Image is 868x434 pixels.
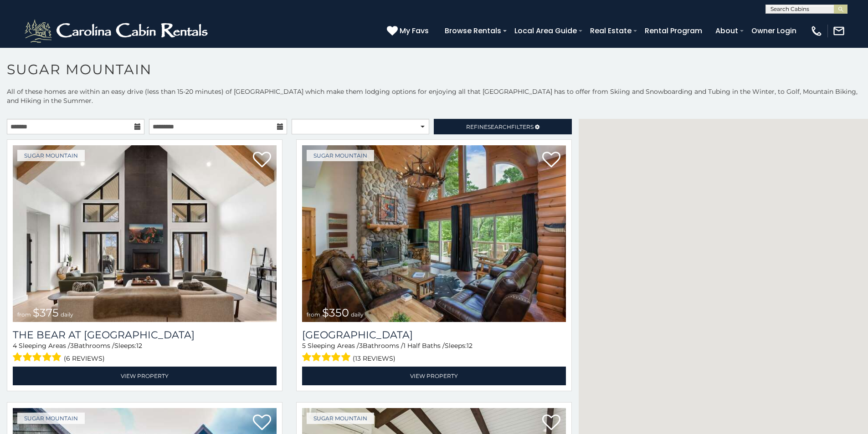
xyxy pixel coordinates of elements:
img: Grouse Moor Lodge [302,145,566,322]
a: Sugar Mountain [17,413,85,424]
a: Sugar Mountain [307,150,374,161]
span: 12 [467,342,473,350]
span: $375 [33,306,59,319]
a: RefineSearchFilters [434,119,571,134]
span: from [17,311,31,318]
a: The Bear At [GEOGRAPHIC_DATA] [13,329,277,341]
a: Add to favorites [542,151,560,170]
a: About [711,23,743,39]
span: My Favs [400,25,429,36]
a: My Favs [387,25,431,37]
span: 3 [359,342,363,350]
img: White-1-2.png [23,17,212,45]
span: $350 [322,306,349,319]
span: 12 [136,342,142,350]
img: The Bear At Sugar Mountain [13,145,277,322]
a: Local Area Guide [510,23,581,39]
a: View Property [302,367,566,385]
a: Sugar Mountain [17,150,85,161]
a: [GEOGRAPHIC_DATA] [302,329,566,341]
a: Owner Login [747,23,801,39]
div: Sleeping Areas / Bathrooms / Sleeps: [302,341,566,364]
img: phone-regular-white.png [810,25,823,37]
span: (13 reviews) [353,352,395,364]
span: 3 [70,342,74,350]
a: The Bear At Sugar Mountain from $375 daily [13,145,277,322]
a: Add to favorites [253,414,271,433]
img: mail-regular-white.png [832,25,845,37]
span: (6 reviews) [64,352,105,364]
a: Real Estate [586,23,636,39]
span: Search [488,123,511,130]
a: Rental Program [640,23,707,39]
a: Add to favorites [542,414,560,433]
a: Browse Rentals [440,23,506,39]
span: daily [351,311,364,318]
h3: Grouse Moor Lodge [302,329,566,341]
span: 1 Half Baths / [403,342,445,350]
a: Grouse Moor Lodge from $350 daily [302,145,566,322]
a: Add to favorites [253,151,271,170]
a: View Property [13,367,277,385]
span: from [307,311,320,318]
span: 4 [13,342,17,350]
span: daily [61,311,73,318]
div: Sleeping Areas / Bathrooms / Sleeps: [13,341,277,364]
span: Refine Filters [466,123,534,130]
a: Sugar Mountain [307,413,374,424]
h3: The Bear At Sugar Mountain [13,329,277,341]
span: 5 [302,342,306,350]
